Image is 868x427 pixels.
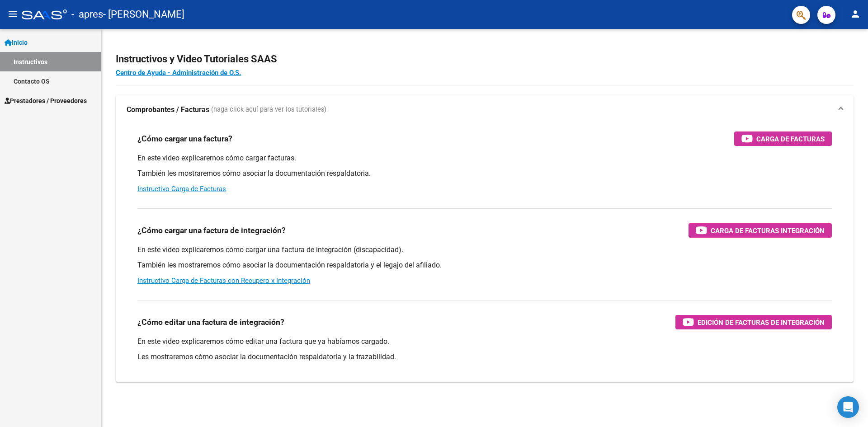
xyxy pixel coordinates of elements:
h2: Instructivos y Video Tutoriales SAAS [116,51,854,68]
mat-icon: person [850,9,861,19]
mat-expansion-panel-header: Comprobantes / Facturas (haga click aquí para ver los tutoriales) [116,95,854,124]
span: - [PERSON_NAME] [103,5,184,24]
p: También les mostraremos cómo asociar la documentación respaldatoria y el legajo del afiliado. [137,260,832,270]
span: - apres [71,5,103,24]
h3: ¿Cómo cargar una factura? [137,132,232,145]
button: Edición de Facturas de integración [675,315,832,329]
mat-icon: menu [7,9,18,19]
p: En este video explicaremos cómo cargar una factura de integración (discapacidad). [137,245,832,255]
span: (haga click aquí para ver los tutoriales) [211,105,326,115]
p: En este video explicaremos cómo editar una factura que ya habíamos cargado. [137,337,832,347]
p: También les mostraremos cómo asociar la documentación respaldatoria. [137,169,832,178]
h3: ¿Cómo cargar una factura de integración? [137,224,286,237]
p: En este video explicaremos cómo cargar facturas. [137,153,832,163]
span: Carga de Facturas Integración [711,225,825,236]
div: Comprobantes / Facturas (haga click aquí para ver los tutoriales) [116,124,854,382]
button: Carga de Facturas [734,131,832,146]
div: Open Intercom Messenger [837,396,859,418]
span: Inicio [5,38,28,47]
a: Centro de Ayuda - Administración de O.S. [116,69,241,77]
p: Les mostraremos cómo asociar la documentación respaldatoria y la trazabilidad. [137,352,832,362]
strong: Comprobantes / Facturas [127,105,209,115]
span: Carga de Facturas [756,133,825,145]
a: Instructivo Carga de Facturas con Recupero x Integración [137,277,310,285]
h3: ¿Cómo editar una factura de integración? [137,316,284,328]
a: Instructivo Carga de Facturas [137,185,226,193]
span: Edición de Facturas de integración [698,317,825,328]
span: Prestadores / Proveedores [5,96,87,106]
button: Carga de Facturas Integración [689,223,832,238]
